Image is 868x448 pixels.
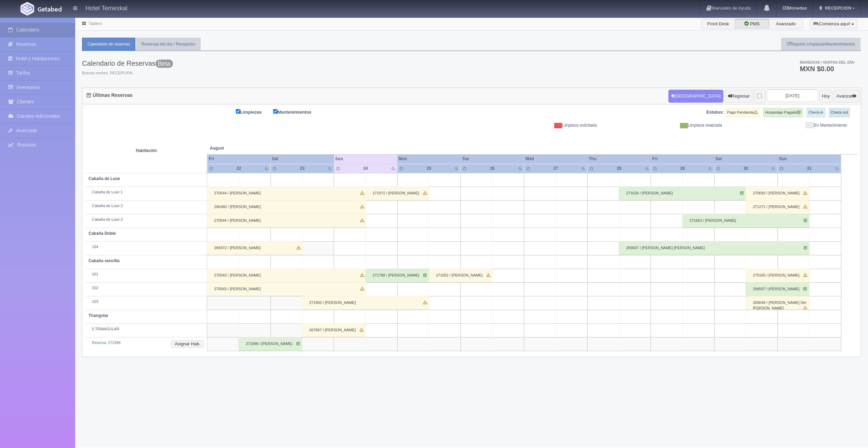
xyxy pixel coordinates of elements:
a: Reserva: 271996 [92,341,121,345]
img: Getabed [21,2,34,15]
div: Limpieza realizada [602,123,727,128]
th: Mon [397,154,460,164]
img: Getabed [38,7,62,12]
div: 270543 / [PERSON_NAME] [207,282,366,296]
div: 270543 / [PERSON_NAME] [207,269,366,282]
div: 103 [89,299,204,305]
div: 29 [672,166,692,171]
th: Wed [524,154,587,164]
b: Cabaña sencilla [89,258,120,263]
div: 271950 / [PERSON_NAME] [302,296,429,310]
div: 104 [89,244,204,250]
th: Sat [270,154,334,164]
button: Hoy [819,90,832,103]
label: Limpiezas [236,108,272,116]
div: 271663 / [PERSON_NAME] [682,214,810,228]
b: Monedas [783,5,807,11]
h4: Últimas Reservas [86,93,133,98]
label: Pago Pendiente [725,108,760,117]
div: 270093 / [PERSON_NAME] [746,187,809,200]
a: Tablero [89,21,102,26]
strong: Habitación [136,148,157,153]
a: Calendario de reservas [82,38,135,51]
th: Fri [651,154,714,164]
h3: MXN $0.00 [800,65,855,72]
button: ¡Comienza aquí! [810,19,857,29]
div: 25 [419,166,439,171]
b: Triangular [89,313,108,318]
div: 271952 / [PERSON_NAME] [429,269,492,282]
button: [GEOGRAPHIC_DATA] [668,90,723,103]
div: Cabaña de Luxe 1 [89,190,204,195]
div: 270544 / [PERSON_NAME] [207,214,366,228]
label: Estatus: [706,109,724,116]
h4: Hotel Temexkal [85,3,128,12]
div: 268507 / [PERSON_NAME] [746,282,809,296]
b: Cabaña de Luxe [89,176,120,181]
div: Cabaña de Luxe 2 [89,203,204,209]
div: 5 TRIANGULAR [89,327,204,332]
label: Front Desk [701,19,735,29]
div: 23 [292,166,312,171]
div: 101 [89,272,204,277]
div: 271972 / [PERSON_NAME] [365,187,429,200]
div: 267697 / [PERSON_NAME] [302,323,365,337]
span: RECEPCION [823,5,851,11]
div: Cabaña de Luxe 3 [89,217,204,222]
th: Tue [460,154,524,164]
div: Limpieza solicitada [477,123,602,128]
div: 269049 / [PERSON_NAME] Del [PERSON_NAME] [746,296,809,310]
div: 271996 / [PERSON_NAME] [239,337,302,351]
div: 102 [89,285,204,291]
label: Hospedaje Pagado [763,108,803,117]
a: Reporte Limpiezas/Mantenimientos [781,38,860,51]
div: 270544 / [PERSON_NAME] [207,187,366,200]
a: Reservas del día / Recepción [136,38,201,51]
div: 22 [229,166,249,171]
button: Avanzar [834,90,859,103]
button: Asignar Hab. [171,340,204,348]
span: Ingresos / Ventas del día [800,60,855,64]
label: Mantenimientos [273,108,322,116]
label: Avanzado [769,19,803,29]
label: Check-out [829,108,850,117]
label: Check-in [806,108,825,117]
th: Sat [714,154,777,164]
th: Sun [777,154,841,164]
div: 266460 / [PERSON_NAME] [207,200,366,214]
div: 28 [609,166,629,171]
span: Beta [156,60,173,68]
div: 269472 / [PERSON_NAME] [207,241,303,255]
div: 270165 / [PERSON_NAME] [746,269,809,282]
h3: Calendario de Reservas [82,60,173,67]
div: En Mantenimiento [727,123,852,128]
div: 269007 / [PERSON_NAME] [PERSON_NAME] [619,241,810,255]
div: 30 [736,166,756,171]
th: Thu [587,154,651,164]
div: 31 [799,166,819,171]
div: 26 [482,166,502,171]
input: Limpiezas [236,109,240,114]
span: August [210,145,331,151]
input: Mantenimientos [273,109,278,114]
button: Regresar [725,90,752,103]
b: Cabaña Doble [89,231,116,236]
div: 27 [546,166,565,171]
th: Fri [207,154,270,164]
div: 271271 / [PERSON_NAME] [746,200,809,214]
div: 24 [356,166,375,171]
th: Sun [334,154,397,164]
div: 271788 / [PERSON_NAME] [365,269,429,282]
div: 271626 / [PERSON_NAME] [619,187,746,200]
span: Buenas noches, RECEPCION. [82,71,173,76]
label: PMS [735,19,769,29]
